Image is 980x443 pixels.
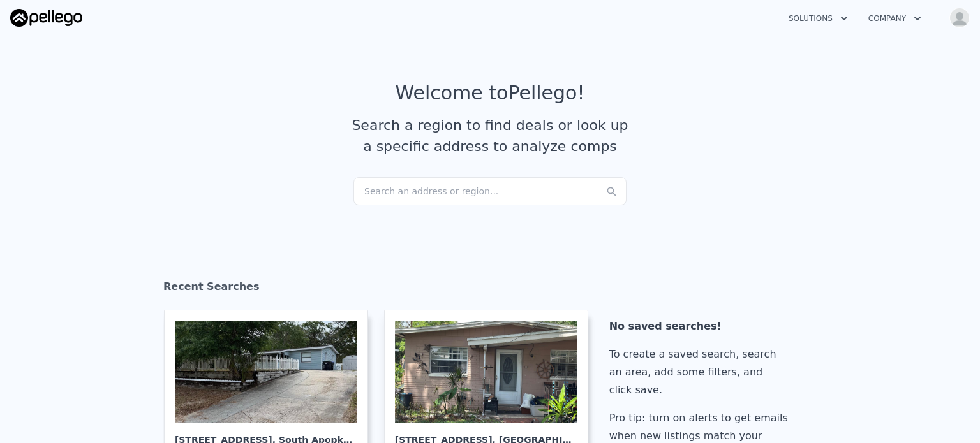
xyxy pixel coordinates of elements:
[347,115,633,157] div: Search a region to find deals or look up a specific address to analyze comps
[778,7,858,30] button: Solutions
[396,82,585,105] div: Welcome to Pellego !
[949,8,970,28] img: avatar
[858,7,932,30] button: Company
[163,269,817,310] div: Recent Searches
[353,177,627,205] div: Search an address or region...
[609,345,793,399] div: To create a saved search, search an area, add some filters, and click save.
[10,9,82,27] img: Pellego
[609,317,793,335] div: No saved searches!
